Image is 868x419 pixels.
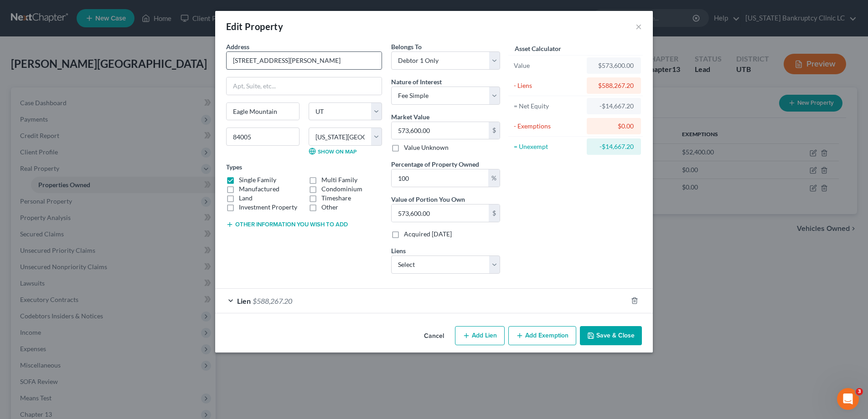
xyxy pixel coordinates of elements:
[594,61,634,70] div: $573,600.00
[489,204,500,222] div: $
[391,112,429,122] label: Market Value
[489,122,500,139] div: $
[226,128,300,146] input: Enter zip...
[508,326,576,345] button: Add Exemption
[594,81,634,90] div: $588,267.20
[321,184,362,194] label: Condominium
[514,122,583,131] div: - Exemptions
[514,61,583,70] div: Value
[239,194,253,203] label: Land
[226,162,242,172] label: Types
[253,296,292,305] span: $588,267.20
[237,296,251,305] span: Lien
[239,184,279,194] label: Manufactured
[594,122,634,131] div: $0.00
[227,77,382,95] input: Apt, Suite, etc...
[514,142,583,151] div: = Unexempt
[837,388,859,410] iframe: Intercom live chat
[391,43,422,51] span: Belongs To
[239,175,276,184] label: Single Family
[856,388,863,395] span: 3
[515,44,561,53] label: Asset Calculator
[455,326,505,345] button: Add Lien
[227,52,382,69] input: Enter address...
[391,194,465,204] label: Value of Portion You Own
[635,21,642,32] button: ×
[514,81,583,90] div: - Liens
[404,143,449,152] label: Value Unknown
[309,148,356,155] a: Show on Map
[239,203,297,212] label: Investment Property
[594,142,634,151] div: -$14,667.20
[226,43,249,51] span: Address
[226,20,283,33] div: Edit Property
[321,175,357,184] label: Multi Family
[404,230,452,239] label: Acquired [DATE]
[321,194,351,203] label: Timeshare
[580,326,642,345] button: Save & Close
[417,327,451,345] button: Cancel
[594,102,634,111] div: -$14,667.20
[227,103,299,120] input: Enter city...
[391,77,442,87] label: Nature of Interest
[391,159,479,169] label: Percentage of Property Owned
[226,221,348,228] button: Other information you wish to add
[514,102,583,111] div: = Net Equity
[391,246,406,255] label: Liens
[392,169,488,187] input: 0.00
[321,203,338,212] label: Other
[392,122,489,139] input: 0.00
[392,204,489,222] input: 0.00
[488,169,500,187] div: %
